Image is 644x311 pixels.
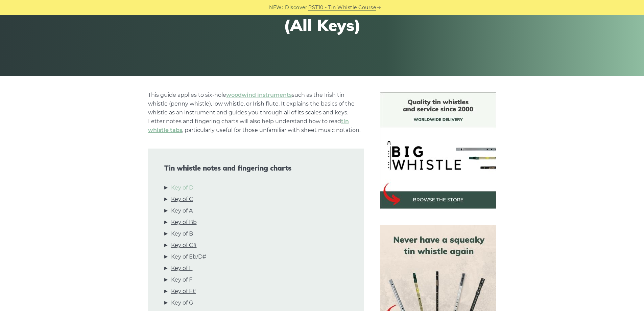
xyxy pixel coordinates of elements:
a: Key of B [171,229,193,238]
a: Key of C# [171,241,197,250]
a: woodwind instruments [226,92,292,98]
img: BigWhistle Tin Whistle Store [380,92,496,209]
a: Key of Bb [171,218,197,227]
a: Key of F# [171,287,196,296]
a: Key of Eb/D# [171,252,206,261]
span: NEW: [269,4,283,12]
a: PST10 - Tin Whistle Course [308,4,376,12]
a: Key of F [171,275,192,284]
a: Key of C [171,195,193,204]
a: Key of D [171,183,193,192]
p: This guide applies to six-hole such as the Irish tin whistle (penny whistle), low whistle, or Iri... [148,91,364,135]
span: Tin whistle notes and fingering charts [164,164,348,172]
a: Key of A [171,206,193,215]
a: Key of E [171,264,193,273]
a: Key of G [171,298,193,307]
span: Discover [285,4,307,12]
